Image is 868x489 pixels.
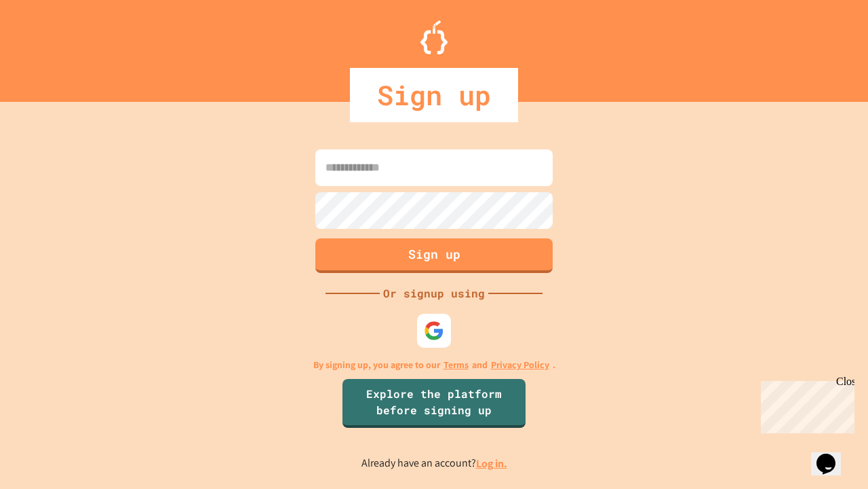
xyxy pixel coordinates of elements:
[361,455,507,472] p: Already have an account?
[424,321,444,341] img: google-icon.svg
[315,238,553,273] button: Sign up
[476,456,507,471] a: Log in.
[755,376,854,433] iframe: chat widget
[443,358,469,372] a: Terms
[313,358,555,372] p: By signing up, you agree to our and .
[380,285,488,302] div: Or signup using
[491,358,549,372] a: Privacy Policy
[420,20,448,54] img: Logo.svg
[5,5,94,86] div: Chat with us now!Close
[811,435,854,475] iframe: chat widget
[342,379,526,428] a: Explore the platform before signing up
[350,68,518,122] div: Sign up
